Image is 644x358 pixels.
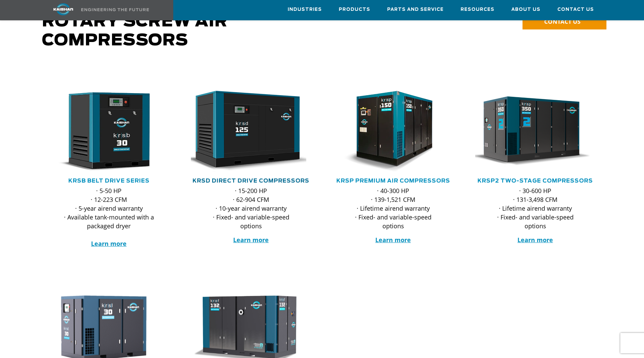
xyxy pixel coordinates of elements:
[511,0,540,19] a: About Us
[191,91,311,172] div: krsd125
[38,3,89,15] img: kaishan logo
[49,91,169,172] div: krsb30
[186,91,306,172] img: krsd125
[339,6,370,14] span: Products
[288,0,322,19] a: Industries
[62,186,156,248] p: · 5-50 HP · 12-223 CFM · 5-year airend warranty · Available tank-mounted with a packaged dryer
[347,186,440,230] p: · 40-300 HP · 139-1,521 CFM · Lifetime airend warranty · Fixed- and variable-speed options
[511,6,540,14] span: About Us
[461,0,494,19] a: Resources
[523,14,606,29] a: CONTACT US
[288,6,322,14] span: Industries
[333,91,453,172] div: krsp150
[233,236,269,244] a: Learn more
[328,91,448,172] img: krsp150
[461,6,494,14] span: Resources
[475,91,596,172] div: krsp350
[489,186,582,230] p: · 30-600 HP · 131-3,498 CFM · Lifetime airend warranty · Fixed- and variable-speed options
[517,236,553,244] a: Learn more
[557,6,594,14] span: Contact Us
[478,178,593,184] a: KRSP2 Two-Stage Compressors
[204,186,298,230] p: · 15-200 HP · 62-904 CFM · 10-year airend warranty · Fixed- and variable-speed options
[470,91,591,172] img: krsp350
[68,178,150,184] a: KRSB Belt Drive Series
[193,178,309,184] a: KRSD Direct Drive Compressors
[557,0,594,19] a: Contact Us
[91,239,127,248] a: Learn more
[544,18,580,25] span: CONTACT US
[387,6,444,14] span: Parts and Service
[375,236,411,244] a: Learn more
[44,91,164,172] img: krsb30
[339,0,370,19] a: Products
[336,178,450,184] a: KRSP Premium Air Compressors
[81,8,149,11] img: Engineering the future
[387,0,444,19] a: Parts and Service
